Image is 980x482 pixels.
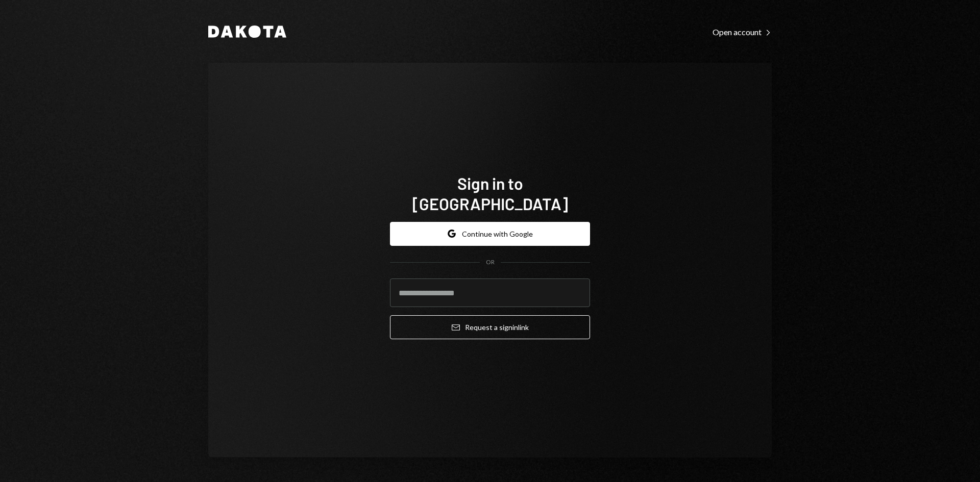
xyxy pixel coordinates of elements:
a: Open account [713,26,772,37]
button: Continue with Google [390,222,590,246]
button: Request a signinlink [390,315,590,339]
div: Open account [713,27,772,37]
div: OR [486,258,495,267]
h1: Sign in to [GEOGRAPHIC_DATA] [390,173,590,214]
